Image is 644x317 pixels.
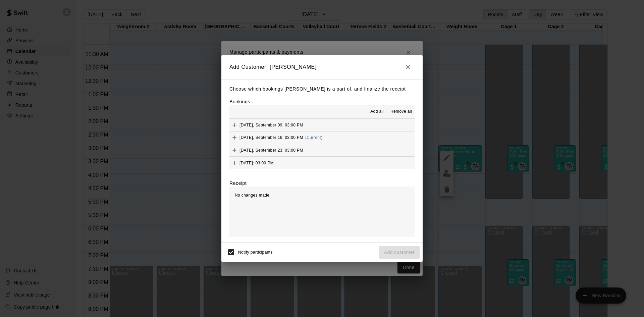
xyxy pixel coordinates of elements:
[229,157,415,169] button: Add[DATE]: 03:00 PM
[229,131,415,144] button: Add[DATE], September 16: 03:00 PM(Current)
[229,144,415,157] button: Add[DATE], September 23: 03:00 PM
[229,180,247,187] label: Receipt
[229,119,415,131] button: Add[DATE], September 09: 03:00 PM
[366,106,388,117] button: Add all
[229,99,250,104] label: Bookings
[239,122,303,127] span: [DATE], September 09: 03:00 PM
[239,148,303,152] span: [DATE], September 23: 03:00 PM
[229,135,239,140] span: Add
[305,135,323,140] span: (Current)
[390,108,412,115] span: Remove all
[229,122,239,127] span: Add
[221,55,423,79] h2: Add Customer: [PERSON_NAME]
[235,193,269,198] span: No changes made
[388,106,415,117] button: Remove all
[238,250,273,255] span: Notify participants
[370,108,384,115] span: Add all
[239,135,303,140] span: [DATE], September 16: 03:00 PM
[239,160,274,165] span: [DATE]: 03:00 PM
[229,85,415,93] p: Choose which bookings [PERSON_NAME] is a part of, and finalize the receipt
[229,147,239,152] span: Add
[229,160,239,165] span: Add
